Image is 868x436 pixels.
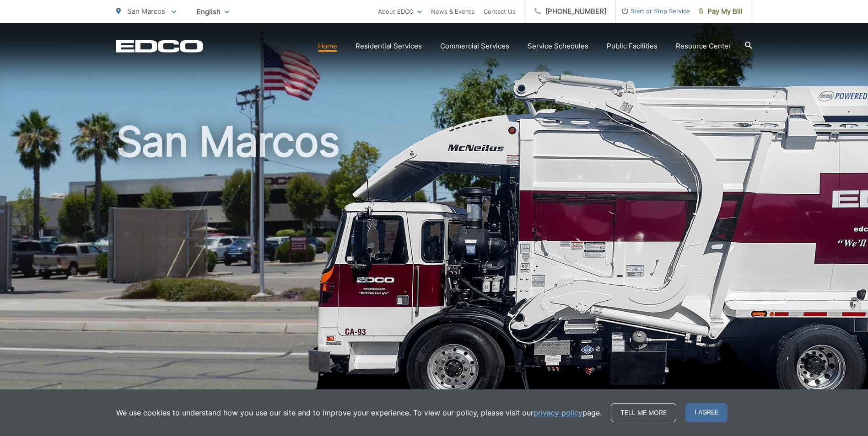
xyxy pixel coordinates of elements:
a: EDCD logo. Return to the homepage. [116,40,203,53]
h1: San Marcos [116,119,752,408]
a: privacy policy [534,407,582,418]
span: Pay My Bill [699,6,743,17]
span: I agree [685,403,728,422]
a: Resource Center [676,41,731,52]
a: Tell me more [611,403,676,422]
a: Service Schedules [528,41,588,52]
a: Residential Services [356,41,422,52]
span: San Marcos [127,7,165,16]
a: Home [318,41,337,52]
span: English [190,4,236,20]
p: We use cookies to understand how you use our site and to improve your experience. To view our pol... [116,407,602,418]
a: Commercial Services [440,41,509,52]
a: News & Events [431,6,474,17]
a: About EDCO [378,6,422,17]
a: Public Facilities [607,41,658,52]
a: Contact Us [484,6,516,17]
